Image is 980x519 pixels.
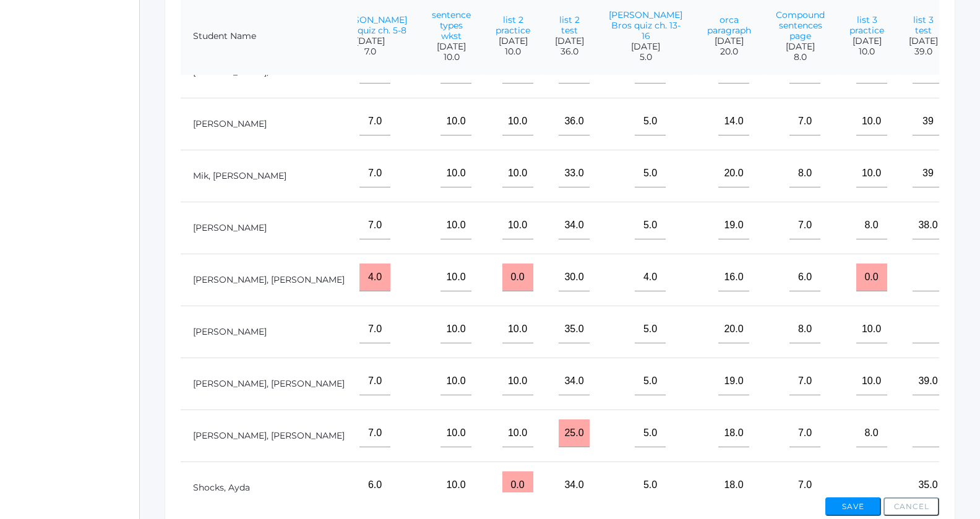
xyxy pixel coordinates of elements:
[707,14,751,36] a: orca paragraph
[883,497,939,516] button: Cancel
[555,36,584,46] span: [DATE]
[609,41,682,52] span: [DATE]
[432,52,471,62] span: 10.0
[496,14,530,36] a: list 2 practice
[496,36,530,46] span: [DATE]
[193,170,286,181] a: Mik, [PERSON_NAME]
[849,46,884,57] span: 10.0
[707,46,751,57] span: 20.0
[193,430,345,441] a: [PERSON_NAME], [PERSON_NAME]
[776,52,825,62] span: 8.0
[193,378,345,389] a: [PERSON_NAME], [PERSON_NAME]
[609,52,682,62] span: 5.0
[193,482,250,493] a: Shocks, Ayda
[333,14,407,36] a: [PERSON_NAME] Bros quiz ch. 5-8
[609,9,682,41] a: [PERSON_NAME] Bros quiz ch. 13-16
[193,326,267,337] a: [PERSON_NAME]
[432,9,471,41] a: sentence types wkst
[333,36,407,46] span: [DATE]
[909,36,938,46] span: [DATE]
[559,14,580,36] a: list 2 test
[707,36,751,46] span: [DATE]
[496,46,530,57] span: 10.0
[193,274,345,285] a: [PERSON_NAME], [PERSON_NAME]
[776,41,825,52] span: [DATE]
[776,9,825,41] a: Compound sentences page
[193,222,267,233] a: [PERSON_NAME]
[193,118,267,129] a: [PERSON_NAME]
[913,14,934,36] a: list 3 test
[825,497,881,516] button: Save
[849,36,884,46] span: [DATE]
[432,41,471,52] span: [DATE]
[333,46,407,57] span: 7.0
[555,46,584,57] span: 36.0
[909,46,938,57] span: 39.0
[849,14,884,36] a: list 3 practice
